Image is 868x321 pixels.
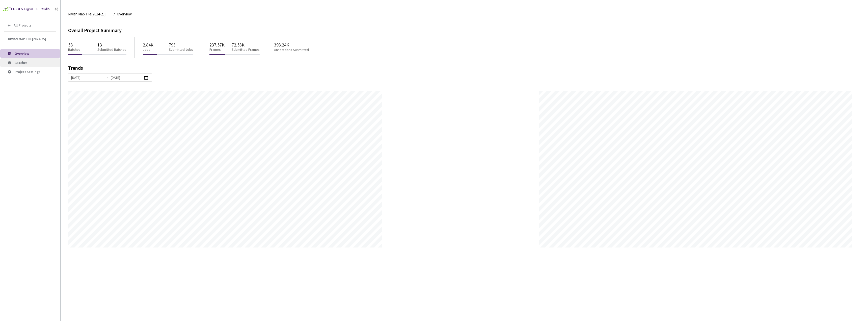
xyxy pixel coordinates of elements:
[68,26,860,34] div: Overall Project Summary
[105,76,109,80] span: to
[274,42,329,47] p: 393.24K
[209,47,225,52] p: Frames
[143,47,153,52] p: Jobs
[14,23,32,28] span: All Projects
[15,69,40,74] span: Project Settings
[71,75,103,80] input: Start date
[209,42,225,47] p: 237.57K
[36,7,50,12] div: GT Studio
[169,42,193,47] p: 793
[68,42,80,47] p: 58
[117,11,132,17] span: Overview
[232,47,260,52] p: Submitted Frames
[8,37,53,41] span: Rivian Map Tile[2024-25]
[169,47,193,52] p: Submitted Jobs
[143,42,153,47] p: 2.84K
[68,47,80,52] p: Batches
[105,76,109,80] span: swap-right
[232,42,260,47] p: 72.53K
[68,65,853,73] div: Trends
[15,51,29,56] span: Overview
[114,11,115,17] li: /
[68,11,105,17] span: Rivian Map Tile[2024-25]
[97,47,126,52] p: Submitted Batches
[274,48,329,52] p: Annotations Submitted
[97,42,126,47] p: 13
[15,60,28,65] span: Batches
[111,75,142,80] input: End date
